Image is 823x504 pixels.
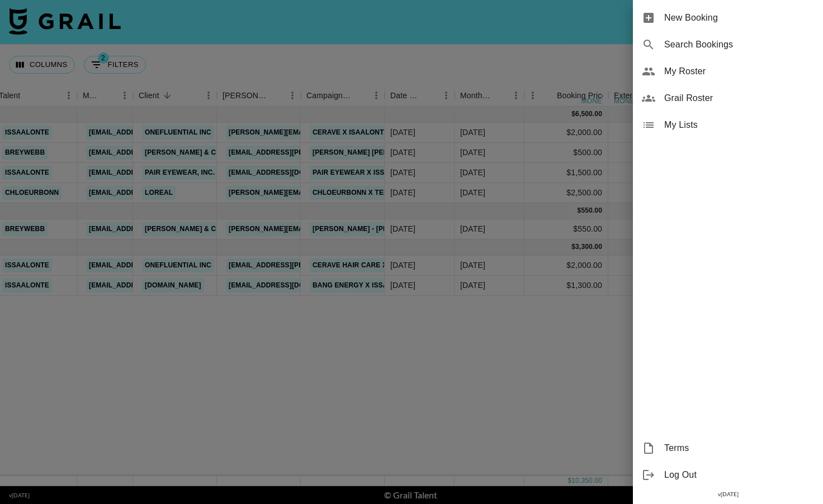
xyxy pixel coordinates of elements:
span: My Lists [664,118,814,132]
span: Grail Roster [664,92,814,105]
div: My Lists [633,112,823,138]
span: My Roster [664,65,814,78]
span: Terms [664,441,814,455]
div: Search Bookings [633,31,823,58]
div: Grail Roster [633,85,823,112]
span: Log Out [664,468,814,482]
div: Terms [633,435,823,462]
div: v [DATE] [633,488,823,500]
div: My Roster [633,58,823,85]
span: New Booking [664,11,814,25]
div: Log Out [633,462,823,488]
div: New Booking [633,4,823,31]
span: Search Bookings [664,38,814,51]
